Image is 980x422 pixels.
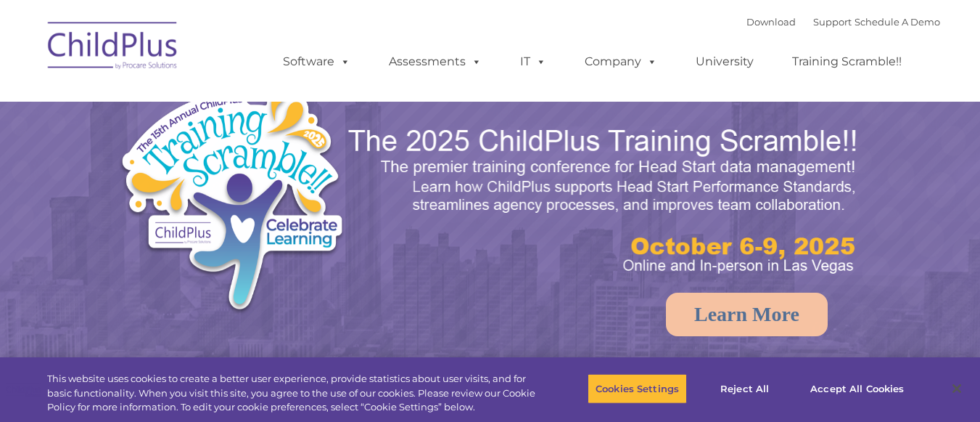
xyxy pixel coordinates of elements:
a: Learn More [666,293,828,336]
button: Close [941,373,973,405]
a: Company [570,47,672,76]
a: IT [506,47,561,76]
img: ChildPlus by Procare Solutions [41,12,186,84]
div: This website uses cookies to create a better user experience, provide statistics about user visit... [47,372,539,415]
a: Assessments [374,47,496,76]
button: Accept All Cookies [802,373,912,404]
button: Cookies Settings [588,373,687,404]
a: Software [268,47,365,76]
a: Schedule A Demo [855,16,940,28]
a: Download [746,16,796,28]
button: Reject All [699,373,790,404]
a: Support [813,16,852,28]
font: | [746,16,940,28]
a: University [681,47,768,76]
a: Training Scramble!! [778,47,916,76]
